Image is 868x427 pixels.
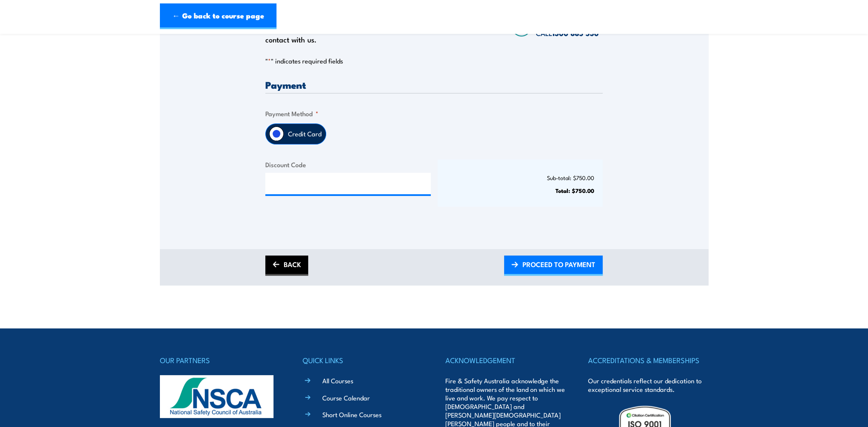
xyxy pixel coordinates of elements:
[265,256,308,276] a: BACK
[588,354,708,366] h4: ACCREDITATIONS & MEMBERSHIPS
[536,15,603,38] span: Speak to a specialist CALL
[303,354,423,366] h4: QUICK LINKS
[160,354,280,366] h4: OUR PARTNERS
[523,253,595,276] span: PROCEED TO PAYMENT
[284,124,326,144] label: Credit Card
[265,57,603,65] p: " " indicates required fields
[160,3,276,29] a: ← Go back to course page
[265,159,431,169] label: Discount Code
[504,256,603,276] a: PROCEED TO PAYMENT
[446,174,595,181] p: Sub-total: $750.00
[265,80,603,90] h3: Payment
[160,375,273,418] img: nsca-logo-footer
[445,354,565,366] h4: ACKNOWLEDGEMENT
[265,108,318,118] legend: Payment Method
[588,376,708,394] p: Our credentials reflect our dedication to exceptional service standards.
[322,410,381,419] a: Short Online Courses
[556,186,594,195] strong: Total: $750.00
[322,393,370,402] a: Course Calendar
[322,376,353,385] a: All Courses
